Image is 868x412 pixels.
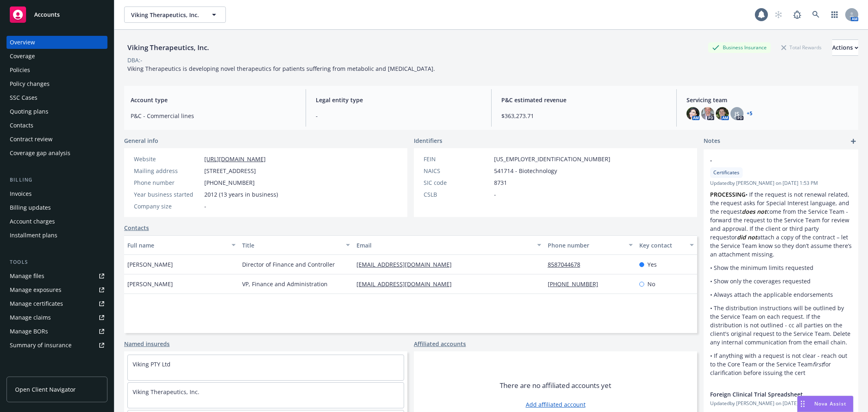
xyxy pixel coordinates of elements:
div: Key contact [639,241,685,250]
span: P&C - Commercial lines [131,112,296,120]
a: Switch app [826,7,843,23]
div: Contacts [10,119,33,132]
a: +5 [747,111,752,116]
a: Coverage gap analysis [7,147,107,160]
div: Title [242,241,341,250]
span: Viking Therapeutics is developing novel therapeutics for patients suffering from metabolic and [M... [127,65,435,72]
a: Report a Bug [789,7,805,23]
span: 541714 - Biotechnology [494,167,557,175]
em: does not [742,208,767,215]
p: • Show only the coverages requested [710,277,852,285]
button: Nova Assist [797,396,853,412]
div: Invoices [10,187,32,200]
div: Quoting plans [10,105,48,118]
span: 8731 [494,178,507,187]
a: SSC Cases [7,91,107,104]
div: Policy changes [10,77,50,90]
div: Manage files [10,270,44,283]
div: Mailing address [134,167,201,175]
span: Updated by [PERSON_NAME] on [DATE] 2:47 PM [710,400,852,407]
div: SSC Cases [10,91,37,104]
span: Updated by [PERSON_NAME] on [DATE] 1:53 PM [710,180,852,187]
div: Actions [832,40,858,55]
span: JS [735,110,739,118]
span: Legal entity type [316,96,481,104]
div: Manage exposures [10,283,61,296]
button: Viking Therapeutics, Inc. [124,7,226,23]
div: Account charges [10,215,55,228]
span: Certificates [713,169,739,176]
div: Billing updates [10,201,51,214]
span: - [710,156,831,164]
a: Start snowing [770,7,787,23]
a: [EMAIL_ADDRESS][DOMAIN_NAME] [356,261,458,268]
a: add [848,136,858,146]
a: Manage claims [7,311,107,324]
span: General info [124,136,158,145]
p: • Show the minimum limits requested [710,263,852,272]
span: Identifiers [414,136,442,145]
div: NAICS [424,167,491,175]
span: Foreign Clinical Trial Spreadsheet [710,390,831,399]
div: Overview [10,36,35,49]
span: Viking Therapeutics, Inc. [131,11,201,19]
p: • The distribution instructions will be outlined by the Service Team on each request. If the dist... [710,304,852,346]
a: Contacts [7,119,107,132]
a: 8587044678 [548,261,587,268]
a: Add affiliated account [526,400,586,409]
span: Nova Assist [814,400,846,407]
span: Manage exposures [7,283,107,296]
a: [URL][DOMAIN_NAME] [204,155,266,163]
a: Installment plans [7,229,107,242]
button: Title [239,235,354,255]
button: Key contact [636,235,697,255]
em: did not [737,233,757,241]
div: Year business started [134,190,201,199]
span: [US_EMPLOYER_IDENTIFICATION_NUMBER] [494,155,610,163]
p: • If anything with a request is not clear - reach out to the Core Team or the Service Team for cl... [710,351,852,377]
a: Invoices [7,187,107,200]
span: Account type [131,96,296,104]
div: CSLB [424,190,491,199]
a: Policy changes [7,77,107,90]
span: [PHONE_NUMBER] [204,178,255,187]
div: Full name [127,241,227,250]
button: Phone number [544,235,636,255]
span: Servicing team [687,96,852,104]
div: Manage certificates [10,297,63,310]
div: DBA: - [127,56,142,64]
div: Manage claims [10,311,51,324]
span: [PERSON_NAME] [127,260,173,269]
span: No [647,280,655,288]
a: Overview [7,36,107,49]
span: VP, Finance and Administration [242,280,328,288]
span: [STREET_ADDRESS] [204,167,256,175]
a: Quoting plans [7,105,107,118]
div: Manage BORs [10,325,48,338]
em: first [813,360,823,368]
div: Tools [7,258,107,266]
button: Email [353,235,544,255]
span: - [316,112,481,120]
p: • Always attach the applicable endorsements [710,290,852,299]
div: -CertificatesUpdatedby [PERSON_NAME] on [DATE] 1:53 PMPROCESSING• If the request is not renewal r... [704,149,858,384]
span: [PERSON_NAME] [127,280,173,288]
a: Contract review [7,133,107,146]
span: P&C estimated revenue [501,96,667,104]
div: Drag to move [798,396,808,412]
a: [EMAIL_ADDRESS][DOMAIN_NAME] [356,280,458,288]
p: • If the request is not renewal related, the request asks for Special Interest language, and the ... [710,190,852,259]
div: SIC code [424,178,491,187]
a: Billing updates [7,201,107,214]
span: Open Client Navigator [15,385,76,394]
div: Coverage gap analysis [10,147,70,160]
div: Summary of insurance [10,339,72,352]
span: Director of Finance and Controller [242,260,335,269]
div: Installment plans [10,229,57,242]
button: Full name [124,235,239,255]
span: 2012 (13 years in business) [204,190,278,199]
div: Total Rewards [777,42,826,53]
span: There are no affiliated accounts yet [500,381,611,390]
span: Notes [704,136,720,146]
div: Analytics hub [7,368,107,376]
